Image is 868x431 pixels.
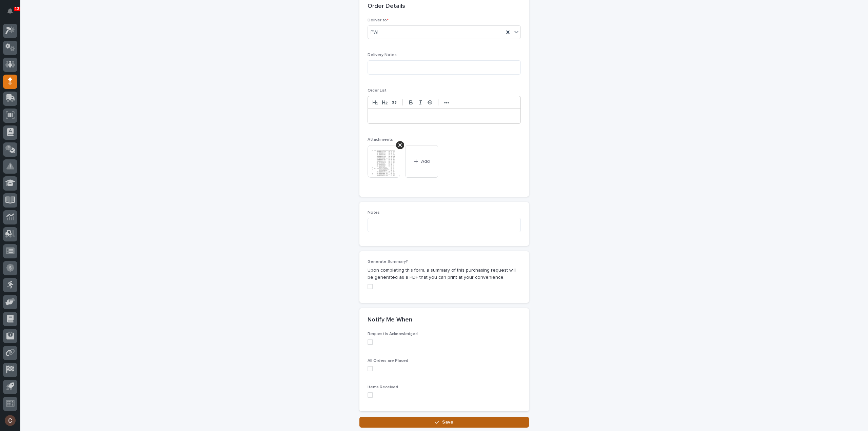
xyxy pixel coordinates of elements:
[15,6,19,11] p: 13
[368,316,412,324] h2: Notify Me When
[371,29,378,36] span: PWI
[442,98,451,106] button: •••
[368,260,408,264] span: Generate Summary?
[442,419,453,425] span: Save
[368,53,397,57] span: Delivery Notes
[359,417,529,428] button: Save
[368,359,408,363] span: All Orders are Placed
[368,267,521,281] p: Upon completing this form, a summary of this purchasing request will be generated as a PDF that y...
[368,18,389,22] span: Deliver to
[8,8,17,19] div: Notifications13
[3,4,17,18] button: Notifications
[421,158,430,164] span: Add
[368,3,405,10] h2: Order Details
[444,100,449,105] strong: •••
[368,332,418,336] span: Request is Acknowledged
[368,89,387,93] span: Order List
[368,211,380,215] span: Notes
[368,138,393,142] span: Attachments
[368,385,398,389] span: Items Received
[3,413,17,428] button: users-avatar
[406,145,438,178] button: Add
